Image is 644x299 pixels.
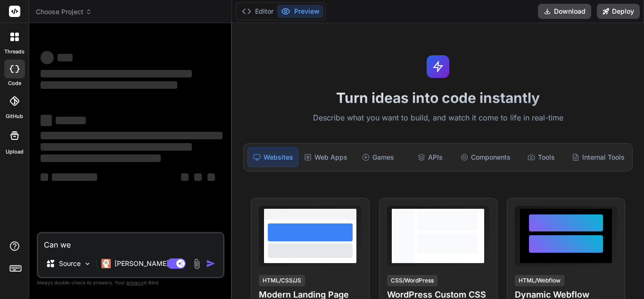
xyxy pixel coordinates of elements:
[56,117,86,124] span: ‌
[238,112,638,124] p: Describe what you want to build, and watch it come to life in real-time
[259,275,305,286] div: HTML/CSS/JS
[41,115,52,126] span: ‌
[41,143,192,151] span: ‌
[181,173,189,181] span: ‌
[238,89,638,106] h1: Turn ideas into code instantly
[238,5,277,18] button: Editor
[36,7,92,17] span: Choose Project
[353,147,403,167] div: Games
[515,275,564,286] div: HTML/Webflow
[6,148,24,156] label: Upload
[8,79,21,87] label: code
[568,147,628,167] div: Internal Tools
[6,112,23,120] label: GitHub
[387,275,438,286] div: CSS/WordPress
[207,173,215,181] span: ‌
[115,259,185,268] p: [PERSON_NAME] 4 S..
[300,147,351,167] div: Web Apps
[41,154,161,162] span: ‌
[126,280,143,285] span: privacy
[248,147,298,167] div: Websites
[37,278,224,287] p: Always double-check its answers. Your in Bind
[516,147,566,167] div: Tools
[191,258,202,269] img: attachment
[41,51,54,64] span: ‌
[58,54,73,61] span: ‌
[38,233,223,250] textarea: Can we
[206,259,215,268] img: icon
[52,173,97,181] span: ‌
[597,4,640,19] button: Deploy
[405,147,455,167] div: APIs
[538,4,591,19] button: Download
[41,173,48,181] span: ‌
[457,147,514,167] div: Components
[101,259,111,268] img: Claude 4 Sonnet
[41,81,177,89] span: ‌
[59,259,81,268] p: Source
[41,70,192,77] span: ‌
[4,48,25,56] label: threads
[83,260,91,268] img: Pick Models
[194,173,202,181] span: ‌
[41,132,223,139] span: ‌
[277,5,323,18] button: Preview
